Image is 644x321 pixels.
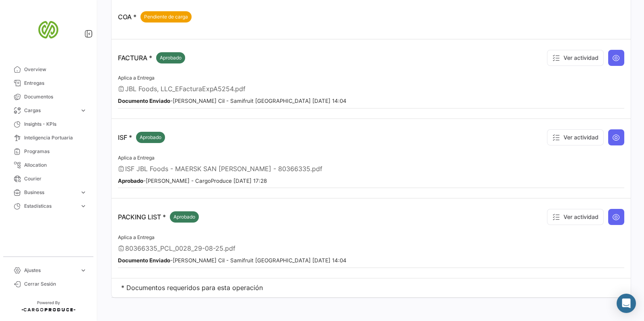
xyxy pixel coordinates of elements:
[118,257,347,264] small: - [PERSON_NAME] Cil - Samifruit [GEOGRAPHIC_DATA] [DATE] 14:04
[118,75,155,81] span: Aplica a Entrega
[24,66,87,73] span: Overview
[6,145,90,158] a: Programas
[118,234,155,240] span: Aplica a Entrega
[6,117,90,131] a: Insights - KPIs
[24,80,87,87] span: Entregas
[80,189,87,196] span: expand_more
[547,50,604,66] button: Ver actividad
[80,107,87,114] span: expand_more
[125,244,235,252] span: 80366335_PCL_0028_29-08-25.pdf
[24,175,87,182] span: Courier
[24,148,87,155] span: Programas
[547,129,604,145] button: Ver actividad
[173,213,195,221] span: Aprobado
[24,134,87,141] span: Inteligencia Portuaria
[6,158,90,172] a: Allocation
[24,93,87,100] span: Documentos
[118,98,170,104] b: Documento Enviado
[24,121,87,128] span: Insights - KPIs
[125,165,322,173] span: ISF JBL Foods - MAERSK SAN [PERSON_NAME] - 80366335.pdf
[111,278,631,298] td: * Documentos requeridos para esta operación
[118,98,347,104] small: - [PERSON_NAME] Cil - Samifruit [GEOGRAPHIC_DATA] [DATE] 14:04
[617,294,636,313] div: Abrir Intercom Messenger
[140,134,161,141] span: Aprobado
[547,209,604,225] button: Ver actividad
[24,189,76,196] span: Business
[24,267,76,274] span: Ajustes
[24,107,76,114] span: Cargas
[28,10,68,50] img: san-miguel-logo.png
[24,280,87,288] span: Cerrar Sesión
[118,155,155,161] span: Aplica a Entrega
[6,76,90,90] a: Entregas
[6,90,90,104] a: Documentos
[6,63,90,76] a: Overview
[118,178,267,184] small: - [PERSON_NAME] - CargoProduce [DATE] 17:28
[118,11,192,22] p: COA *
[144,13,188,20] span: Pendiente de carga
[118,178,143,184] b: Aprobado
[80,202,87,210] span: expand_more
[24,162,87,169] span: Allocation
[24,202,76,210] span: Estadísticas
[80,267,87,274] span: expand_more
[118,257,170,264] b: Documento Enviado
[118,211,199,223] p: PACKING LIST *
[160,54,182,61] span: Aprobado
[118,132,165,143] p: ISF *
[6,131,90,145] a: Inteligencia Portuaria
[6,172,90,186] a: Courier
[125,85,246,93] span: JBL Foods, LLC_EFacturaExpA5254.pdf
[118,52,185,63] p: FACTURA *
